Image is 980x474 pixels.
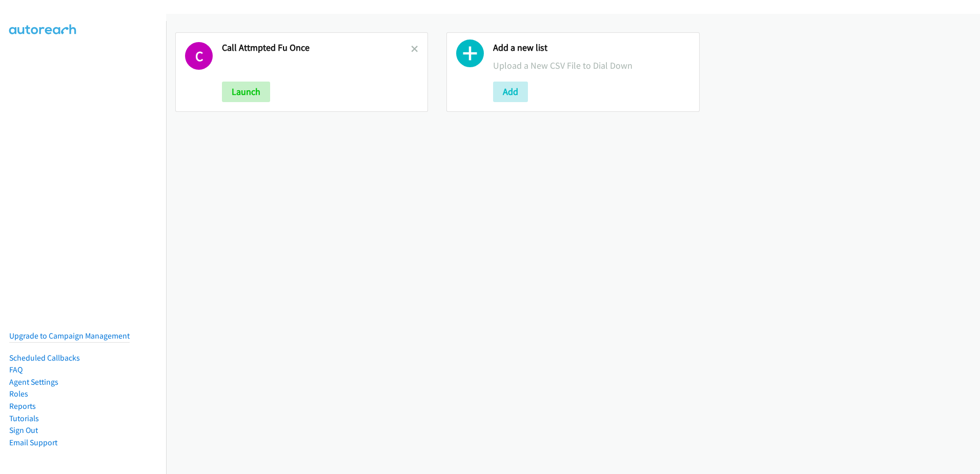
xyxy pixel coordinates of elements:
[493,42,689,54] h2: Add a new list
[9,425,38,435] a: Sign Out
[9,353,80,363] a: Scheduled Callbacks
[493,82,528,102] button: Add
[950,196,980,278] iframe: Resource Center
[9,377,58,387] a: Agent Settings
[9,365,23,374] a: FAQ
[9,389,28,399] a: Roles
[9,401,36,411] a: Reports
[222,42,411,54] h2: Call Attmpted Fu Once
[893,429,972,466] iframe: Checklist
[9,413,39,423] a: Tutorials
[222,82,270,102] button: Launch
[9,438,57,447] a: Email Support
[9,331,130,341] a: Upgrade to Campaign Management
[493,58,689,72] p: Upload a New CSV File to Dial Down
[185,42,213,70] h1: C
